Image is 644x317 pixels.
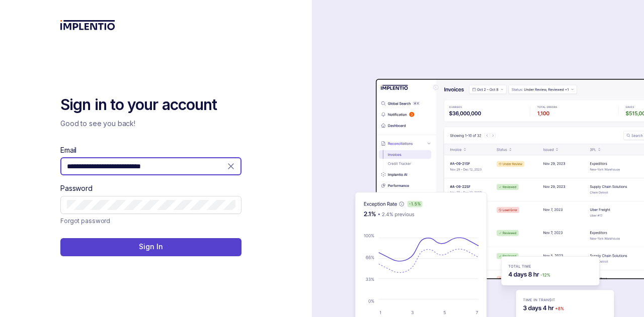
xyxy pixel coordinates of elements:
[60,95,242,115] h2: Sign in to your account
[60,216,110,226] a: Link Forgot password
[60,20,115,30] img: logo
[60,216,110,226] p: Forgot password
[139,242,163,252] p: Sign In
[60,183,93,193] label: Password
[60,119,242,129] p: Good to see you back!
[60,238,242,256] button: Sign In
[60,145,76,155] label: Email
